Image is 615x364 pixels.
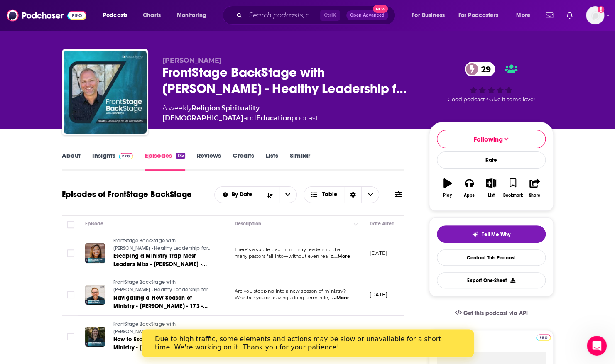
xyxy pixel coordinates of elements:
button: Share [524,173,545,203]
a: Show notifications dropdown [542,8,556,22]
span: Navigating a New Season of Ministry - [PERSON_NAME] - 173 - FrontStage BackStage with [PERSON_NAME] [113,294,208,326]
div: Play [443,193,452,198]
a: Credits [233,151,254,171]
span: ...More [332,295,349,301]
div: Date Aired [370,219,395,229]
span: More [516,10,530,21]
button: Show profile menu [586,6,604,24]
a: Lists [266,151,278,171]
span: Good podcast? Give it some love! [448,96,535,103]
a: Escaping a Ministry Trap Most Leaders Miss - [PERSON_NAME] - 174 - FrontStage BackStage with [PER... [113,252,213,269]
iframe: Intercom live chat [587,336,607,356]
a: Charts [137,9,166,22]
span: 29 [473,62,495,76]
svg: Add a profile image [598,6,604,13]
span: , [260,104,261,112]
h1: Episodes of FrontStage BackStage [62,189,192,200]
img: tell me why sparkle [472,231,478,238]
span: New [373,5,388,13]
a: Education [256,114,292,122]
span: Whether you're leaving a long-term role, j [235,295,332,300]
a: Get this podcast via API [448,303,534,323]
span: many pastors fall into—without even realiz [235,253,333,259]
span: Toggle select row [67,249,74,257]
button: open menu [510,9,541,22]
a: Reviews [197,151,221,171]
span: Monitoring [177,10,206,21]
a: Religion [191,104,220,112]
span: FrontStage BackStage with [PERSON_NAME] - Healthy Leadership for Life and Ministry [113,321,212,342]
span: , [220,104,221,112]
span: ...More [333,253,350,260]
span: For Business [412,10,445,21]
button: open menu [406,9,455,22]
span: FrontStage BackStage with [PERSON_NAME] - Healthy Leadership for Life and Ministry [113,238,212,258]
span: Toggle select row [67,291,74,298]
a: Spirituality [221,104,260,112]
a: Pro website [536,333,551,341]
span: Table [322,192,337,198]
input: Search podcasts, credits, & more... [245,9,320,22]
span: Open Advanced [350,13,385,17]
span: Logged in as ShellB [586,6,604,24]
div: Bookmark [503,193,522,198]
span: By Date [232,192,255,198]
button: Bookmark [502,173,524,203]
img: User Profile [586,6,604,24]
div: 175 [176,153,185,159]
div: 29Good podcast? Give it some love! [429,56,554,108]
div: Rate [437,151,546,169]
a: 29 [465,62,495,76]
a: Contact This Podcast [437,249,546,266]
button: open menu [453,9,510,22]
button: Sort Direction [262,187,279,203]
span: There’s a subtle trap in ministry leadership that [235,247,342,252]
span: FrontStage BackStage with [PERSON_NAME] - Healthy Leadership for Life and Ministry [113,279,212,300]
span: Podcasts [103,10,127,21]
button: Play [437,173,458,203]
button: Apps [458,173,480,203]
div: Episode [85,219,104,229]
a: Navigating a New Season of Ministry - [PERSON_NAME] - 173 - FrontStage BackStage with [PERSON_NAME] [113,294,213,310]
div: Apps [464,193,475,198]
h2: Choose List sort [214,186,297,203]
span: [PERSON_NAME] [162,56,222,64]
a: FrontStage BackStage with [PERSON_NAME] - Healthy Leadership for Life and Ministry [113,279,213,293]
span: Tell Me Why [482,231,510,238]
a: FrontStage BackStage with [PERSON_NAME] - Healthy Leadership for Life and Ministry [113,237,213,252]
img: Podchaser - Follow, Share and Rate Podcasts [7,7,86,23]
div: A weekly podcast [162,103,416,123]
div: Share [529,193,540,198]
a: How to Escape Digital Distraction in Ministry - [PERSON_NAME] - 172 - FrontStage BackStage with [... [113,335,213,352]
span: Toggle select row [67,333,74,340]
label: My Notes [437,338,546,352]
div: Search podcasts, credits, & more... [230,6,403,25]
iframe: Intercom live chat banner [142,329,474,357]
img: FrontStage BackStage with Jason Daye - Healthy Leadership for Life and Ministry [64,51,147,134]
span: Charts [143,10,161,21]
button: List [480,173,502,203]
img: Podchaser Pro [119,153,133,159]
button: open menu [171,9,217,22]
button: tell me why sparkleTell Me Why [437,225,546,243]
div: List [488,193,495,198]
button: open menu [97,9,138,22]
button: Choose View [304,186,380,203]
span: Are you stepping into a new season of ministry? [235,288,346,294]
a: InsightsPodchaser Pro [92,151,133,171]
a: Episodes175 [145,151,185,171]
button: Following [437,130,546,148]
div: Description [235,219,261,229]
span: Following [474,135,503,143]
p: [DATE] [370,291,387,298]
span: For Podcasters [458,10,498,21]
a: FrontStage BackStage with [PERSON_NAME] - Healthy Leadership for Life and Ministry [113,321,213,335]
p: [DATE] [370,249,387,257]
a: About [62,151,81,171]
span: Get this podcast via API [463,310,527,317]
span: Ctrl K [320,10,340,21]
div: Sort Direction [344,187,361,203]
